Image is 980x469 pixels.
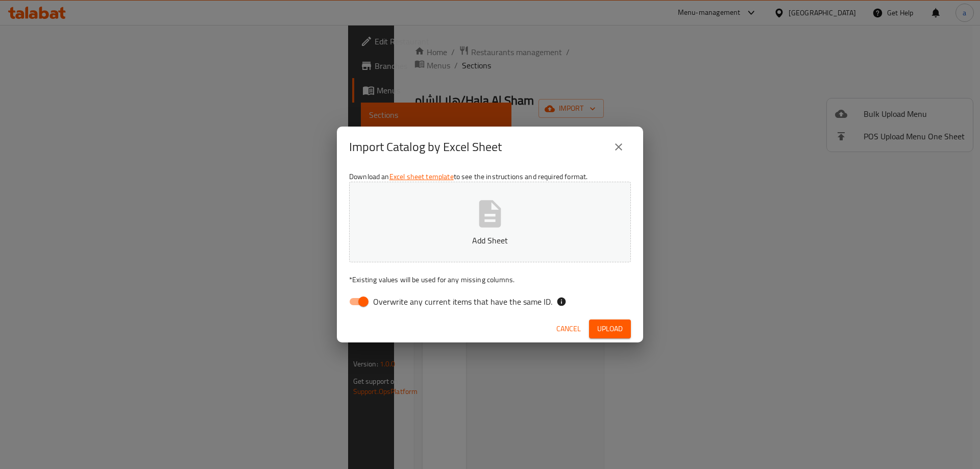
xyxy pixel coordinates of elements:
p: Add Sheet [365,234,615,246]
h2: Import Catalog by Excel Sheet [349,139,502,155]
span: Cancel [556,323,581,335]
p: Existing values will be used for any missing columns. [349,275,631,285]
button: close [606,135,631,159]
button: Upload [589,319,631,338]
svg: If the overwrite option isn't selected, then the items that match an existing ID will be ignored ... [556,297,567,307]
button: Add Sheet [349,182,631,262]
div: Download an to see the instructions and required format. [337,167,643,315]
button: Cancel [552,319,585,338]
a: Excel sheet template [389,170,454,183]
span: Upload [597,323,623,335]
span: Overwrite any current items that have the same ID. [373,295,552,308]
